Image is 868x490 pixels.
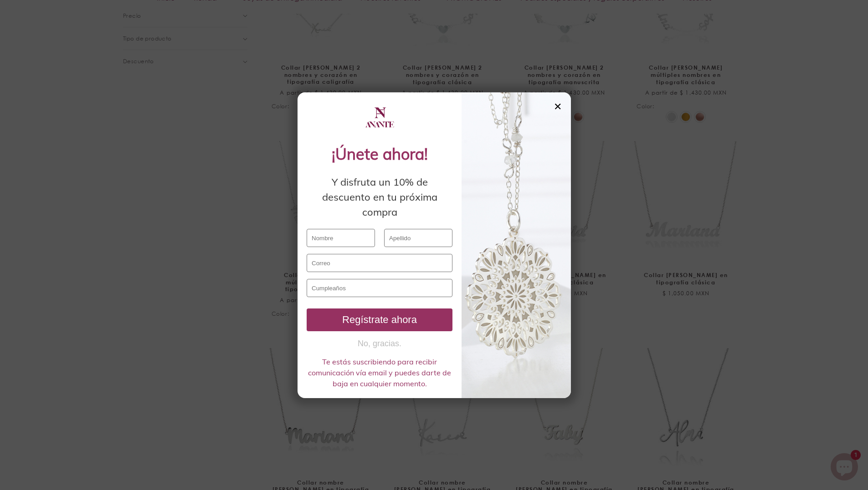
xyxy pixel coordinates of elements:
input: Cumpleaños [307,279,452,297]
button: Regístrate ahora [307,308,452,331]
input: Apellido [384,229,452,247]
div: ✕ [554,101,562,111]
button: No, gracias. [307,338,452,349]
input: Correo [307,254,452,272]
div: ¡Únete ahora! [307,142,452,166]
input: Nombre [307,229,375,247]
img: logo [364,101,395,133]
div: Y disfruta un 10% de descuento en tu próxima compra [307,175,452,220]
div: Te estás suscribiendo para recibir comunicación vía email y puedes darte de baja en cualquier mom... [307,356,452,389]
div: Regístrate ahora [310,314,449,326]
